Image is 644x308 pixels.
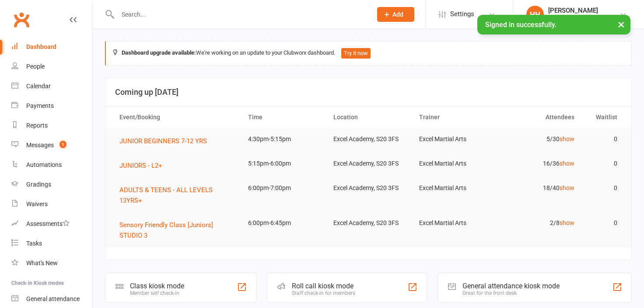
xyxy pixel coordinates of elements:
[11,135,92,155] a: Messages 1
[292,290,355,296] div: Staff check-in for members
[11,116,92,135] a: Reports
[411,213,497,233] td: Excel Martial Arts
[582,106,625,128] th: Waitlist
[325,129,411,149] td: Excel Academy, S20 3FS
[26,161,62,168] div: Automations
[411,106,497,128] th: Trainer
[325,178,411,198] td: Excel Academy, S20 3FS
[11,57,92,76] a: People
[11,194,92,214] a: Waivers
[130,282,184,290] div: Class kiosk mode
[411,178,497,198] td: Excel Martial Arts
[582,129,625,149] td: 0
[26,43,56,50] div: Dashboard
[130,290,184,296] div: Member self check-in
[26,142,54,149] div: Messages
[240,106,326,128] th: Time
[11,76,92,96] a: Calendar
[325,106,411,128] th: Location
[240,129,326,149] td: 4:30pm-5:15pm
[497,153,582,174] td: 16/36
[26,220,70,227] div: Assessments
[26,122,48,129] div: Reports
[325,213,411,233] td: Excel Academy, S20 3FS
[240,178,326,198] td: 6:00pm-7:00pm
[341,48,371,59] button: Try it now
[240,153,326,174] td: 5:15pm-6:00pm
[119,162,162,170] span: JUNIORS - L2+
[450,4,474,24] span: Settings
[582,153,625,174] td: 0
[411,153,497,174] td: Excel Martial Arts
[10,9,32,31] a: Clubworx
[497,213,582,233] td: 2/8
[11,175,92,194] a: Gradings
[26,240,42,247] div: Tasks
[105,41,632,66] div: We're working on an update to your Clubworx dashboard.
[26,63,45,70] div: People
[119,186,213,204] span: ADULTS & TEENS - ALL LEVELS 13YRS+
[240,213,326,233] td: 6:00pm-6:45pm
[582,178,625,198] td: 0
[292,282,355,290] div: Roll call kiosk mode
[26,201,48,208] div: Waivers
[11,96,92,116] a: Payments
[462,282,560,290] div: General attendance kiosk mode
[560,184,574,191] a: show
[119,220,232,241] button: Sensory Friendly Class [Juniors] STUDIO 3
[377,7,414,22] button: Add
[119,136,213,146] button: JUNIOR BEGINNERS 7-12 YRS
[548,14,598,22] div: Excel Martial Arts
[122,49,196,56] strong: Dashboard upgrade available:
[548,7,598,14] div: [PERSON_NAME]
[497,129,582,149] td: 5/30
[59,141,66,148] span: 1
[462,290,560,296] div: Great for the front desk
[485,21,556,29] span: Signed in successfully.
[613,15,629,34] button: ×
[26,83,51,90] div: Calendar
[119,185,232,206] button: ADULTS & TEENS - ALL LEVELS 13YRS+
[411,129,497,149] td: Excel Martial Arts
[11,214,92,234] a: Assessments
[560,219,574,226] a: show
[11,37,92,57] a: Dashboard
[115,88,622,97] h3: Coming up [DATE]
[112,106,240,128] th: Event/Booking
[526,6,544,23] div: HH
[325,153,411,174] td: Excel Academy, S20 3FS
[560,135,574,142] a: show
[497,178,582,198] td: 18/40
[26,181,51,188] div: Gradings
[11,155,92,175] a: Automations
[26,260,58,266] div: What's New
[119,137,207,145] span: JUNIOR BEGINNERS 7-12 YRS
[115,8,366,21] input: Search...
[119,160,168,171] button: JUNIORS - L2+
[11,234,92,253] a: Tasks
[119,221,213,239] span: Sensory Friendly Class [Juniors] STUDIO 3
[11,253,92,273] a: What's New
[497,106,582,128] th: Attendees
[26,295,80,302] div: General attendance
[26,102,54,109] div: Payments
[582,213,625,233] td: 0
[560,160,574,167] a: show
[392,11,403,18] span: Add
